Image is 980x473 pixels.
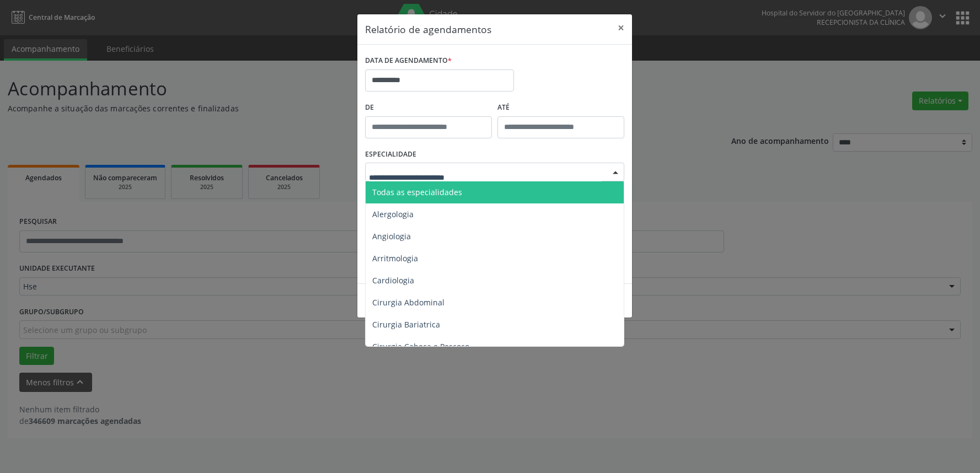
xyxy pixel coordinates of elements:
[372,275,414,286] span: Cardiologia
[365,22,491,36] h5: Relatório de agendamentos
[372,253,418,264] span: Arritmologia
[497,99,624,116] label: ATÉ
[372,231,411,241] span: Angiologia
[372,187,462,197] span: Todas as especialidades
[365,52,452,69] label: DATA DE AGENDAMENTO
[610,14,632,41] button: Close
[365,99,492,116] label: De
[372,341,469,352] span: Cirurgia Cabeça e Pescoço
[372,319,440,330] span: Cirurgia Bariatrica
[372,297,445,308] span: Cirurgia Abdominal
[372,209,414,219] span: Alergologia
[365,146,416,163] label: ESPECIALIDADE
